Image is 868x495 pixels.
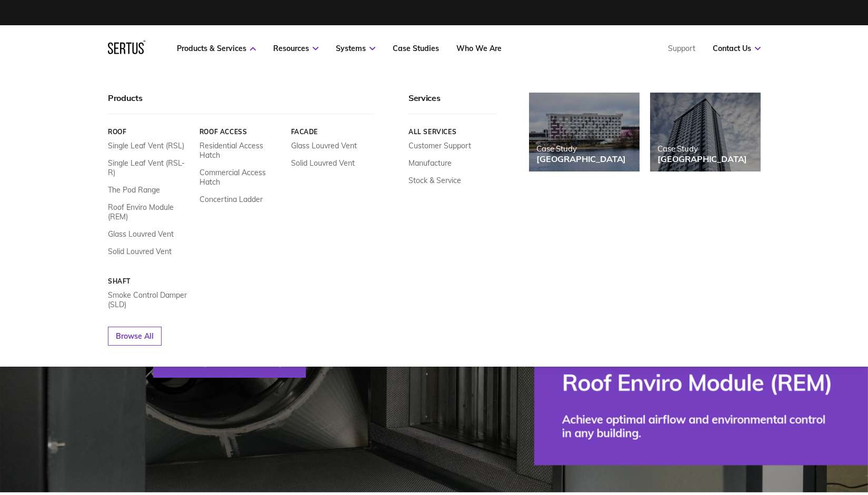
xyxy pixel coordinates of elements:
[108,277,192,285] a: Shaft
[199,195,262,204] a: Concertina Ladder
[108,229,174,239] a: Glass Louvred Vent
[668,44,695,53] a: Support
[713,44,761,53] a: Contact Us
[536,154,626,164] div: [GEOGRAPHIC_DATA]
[108,203,192,221] a: Roof Enviro Module (REM)
[536,144,626,154] div: Case Study
[408,93,497,114] div: Services
[456,44,502,53] a: Who We Are
[273,44,318,53] a: Resources
[408,141,471,150] a: Customer Support
[393,44,439,53] a: Case Studies
[108,128,192,136] a: Roof
[291,128,374,136] a: Facade
[108,327,162,346] a: Browse All
[199,128,283,136] a: Roof Access
[657,154,747,164] div: [GEOGRAPHIC_DATA]
[108,290,192,309] a: Smoke Control Damper (SLD)
[199,141,283,160] a: Residential Access Hatch
[108,247,172,256] a: Solid Louvred Vent
[529,93,640,171] a: Case Study[GEOGRAPHIC_DATA]
[408,158,452,168] a: Manufacture
[291,141,356,150] a: Glass Louvred Vent
[108,141,184,150] a: Single Leaf Vent (RSL)
[408,176,461,185] a: Stock & Service
[657,144,747,154] div: Case Study
[108,158,192,177] a: Single Leaf Vent (RSL-R)
[108,185,160,195] a: The Pod Range
[199,168,283,187] a: Commercial Access Hatch
[336,44,375,53] a: Systems
[108,93,374,114] div: Products
[408,128,497,136] a: All services
[650,93,761,171] a: Case Study[GEOGRAPHIC_DATA]
[291,158,354,168] a: Solid Louvred Vent
[177,44,256,53] a: Products & Services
